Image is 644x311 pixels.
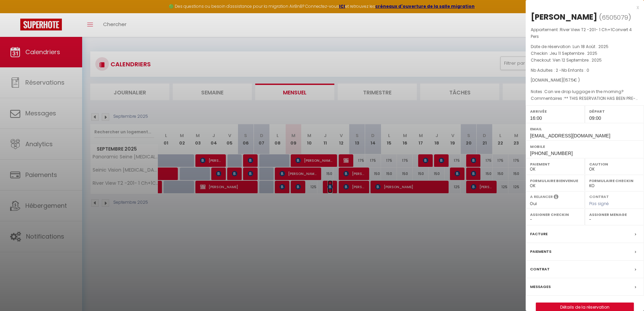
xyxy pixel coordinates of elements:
[531,57,639,64] p: Checkout :
[589,211,640,218] label: Assigner Menage
[530,143,640,150] label: Mobile
[602,13,628,22] span: 6505079
[5,3,26,23] button: Ouvrir le widget de chat LiveChat
[531,27,632,39] span: River View T2 -201- 1 Ch+1Convert 4 Pers
[526,3,639,12] div: x
[531,95,639,102] p: Commentaires :
[553,57,602,63] span: Ven 12 Septembre . 2025
[589,108,640,115] label: Départ
[530,248,551,255] label: Paiements
[589,194,609,198] label: Contrat
[530,133,610,138] span: [EMAIL_ADDRESS][DOMAIN_NAME]
[531,77,639,84] div: [DOMAIN_NAME]
[530,115,542,121] span: 16:00
[530,230,548,238] label: Facture
[531,50,639,57] p: Checkin :
[530,126,640,132] label: Email
[530,151,573,156] span: [PHONE_NUMBER]
[531,26,639,40] p: Appartement :
[563,77,580,83] span: ( € )
[530,211,580,218] label: Assigner Checkin
[589,177,640,184] label: Formulaire Checkin
[599,13,631,22] span: ( )
[530,161,580,168] label: Paiement
[530,194,553,200] label: A relancer
[530,283,551,290] label: Messages
[589,115,601,121] span: 09:00
[554,194,558,201] i: Sélectionner OUI si vous souhaiter envoyer les séquences de messages post-checkout
[589,201,609,206] span: Pas signé
[530,177,580,184] label: Formulaire Bienvenue
[573,44,609,49] span: Lun 18 Août . 2025
[531,67,589,73] span: Nb Adultes : 2 -
[531,88,639,95] p: Notes :
[544,89,624,94] span: Can we drop luggage in the morning?
[530,108,580,115] label: Arrivée
[531,43,639,50] p: Date de réservation :
[530,266,550,273] label: Contrat
[589,161,640,168] label: Caution
[562,67,589,73] span: Nb Enfants : 0
[531,12,597,22] div: [PERSON_NAME]
[550,50,597,56] span: Jeu 11 Septembre . 2025
[565,77,574,83] span: 157.5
